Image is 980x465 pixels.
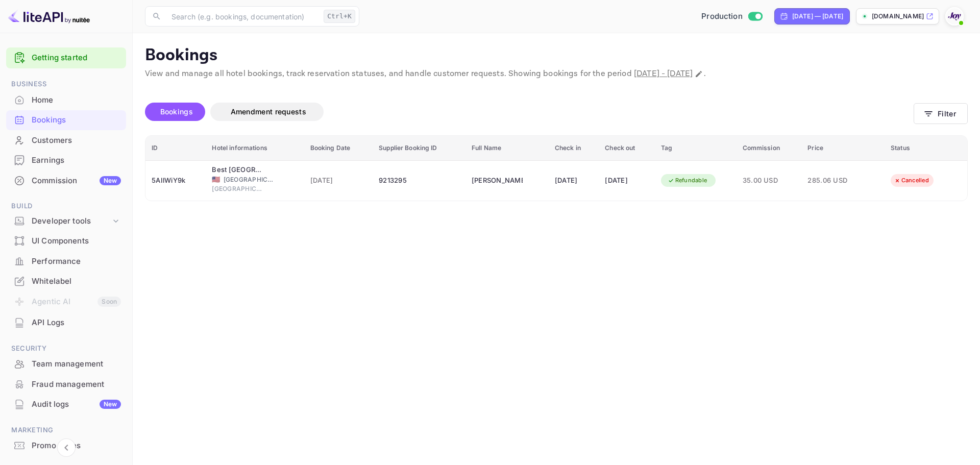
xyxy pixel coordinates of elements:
[697,11,766,22] div: Switch to Sandbox mode
[6,151,126,170] div: Earnings
[145,68,968,80] p: View and manage all hotel bookings, track reservation statuses, and handle customer requests. Sho...
[6,425,126,436] span: Marketing
[304,136,373,161] th: Booking Date
[8,8,90,25] img: LiteAPI logo
[145,136,206,161] th: ID
[6,212,126,230] div: Developer tools
[6,354,126,373] a: Team management
[6,90,126,110] div: Home
[165,6,320,27] input: Search (e.g. bookings, documentation)
[885,136,967,161] th: Status
[6,131,126,150] a: Customers
[6,354,126,374] div: Team management
[472,173,523,189] div: April Marini
[212,176,220,183] span: United States of America
[807,175,859,186] span: 285.06 USD
[801,136,885,161] th: Price
[6,313,126,333] div: API Logs
[605,173,648,189] div: [DATE]
[549,136,599,161] th: Check in
[100,176,121,185] div: New
[6,395,126,413] a: Audit logsNew
[655,136,737,161] th: Tag
[32,94,121,106] div: Home
[737,136,802,161] th: Commission
[6,343,126,354] span: Security
[32,135,121,146] div: Customers
[792,12,843,21] div: [DATE] — [DATE]
[379,173,459,189] div: 9213295
[324,10,355,23] div: Ctrl+K
[32,175,121,187] div: Commission
[32,256,121,267] div: Performance
[32,276,121,287] div: Whitelabel
[100,400,121,409] div: New
[6,395,126,414] div: Audit logsNew
[32,114,121,126] div: Bookings
[914,103,968,124] button: Filter
[231,107,306,116] span: Amendment requests
[32,379,121,390] div: Fraud management
[887,174,936,187] div: Cancelled
[555,173,593,189] div: [DATE]
[701,11,743,22] span: Production
[6,47,126,68] div: Getting started
[6,231,126,250] a: UI Components
[212,165,263,175] div: Best Western University Inn
[6,201,126,212] span: Build
[145,103,914,121] div: account-settings tabs
[6,79,126,90] span: Business
[694,69,704,79] button: Change date range
[6,375,126,394] a: Fraud management
[212,184,263,193] span: [GEOGRAPHIC_DATA][PERSON_NAME]
[6,436,126,456] div: Promo codes
[946,8,963,25] img: With Joy
[6,110,126,129] a: Bookings
[32,440,121,452] div: Promo codes
[160,107,193,116] span: Bookings
[6,171,126,191] div: CommissionNew
[599,136,654,161] th: Check out
[6,375,126,395] div: Fraud management
[32,235,121,247] div: UI Components
[6,231,126,251] div: UI Components
[32,215,111,227] div: Developer tools
[6,313,126,332] a: API Logs
[6,252,126,272] div: Performance
[145,136,967,201] table: booking table
[6,272,126,291] div: Whitelabel
[145,45,968,66] p: Bookings
[661,174,714,187] div: Refundable
[6,151,126,169] a: Earnings
[32,399,121,410] div: Audit logs
[634,68,693,79] span: [DATE] - [DATE]
[152,173,200,189] div: 5AIlWiY9k
[872,12,924,21] p: [DOMAIN_NAME]
[32,155,121,166] div: Earnings
[310,175,367,186] span: [DATE]
[6,436,126,455] a: Promo codes
[465,136,549,161] th: Full Name
[6,252,126,271] a: Performance
[6,171,126,190] a: CommissionNew
[32,358,121,370] div: Team management
[57,438,76,457] button: Collapse navigation
[206,136,304,161] th: Hotel informations
[6,110,126,130] div: Bookings
[224,175,275,184] span: [GEOGRAPHIC_DATA]
[6,131,126,151] div: Customers
[32,317,121,329] div: API Logs
[6,90,126,109] a: Home
[6,272,126,290] a: Whitelabel
[373,136,465,161] th: Supplier Booking ID
[32,52,121,64] a: Getting started
[743,175,796,186] span: 35.00 USD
